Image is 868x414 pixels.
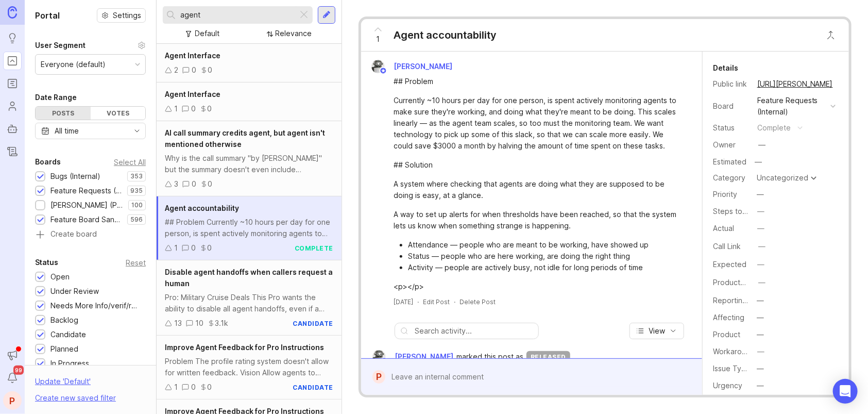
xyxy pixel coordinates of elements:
[50,314,78,326] div: Backlog
[3,97,22,115] a: Users
[157,260,342,336] a: Disable agent handoffs when callers request a humanPro: Military Cruise Deals This Pro wants the ...
[165,292,333,314] div: Pro: Military Cruise Deals This Pro wants the ability to disable all agent handoffs, even if a ca...
[754,77,836,91] a: [URL][PERSON_NAME]
[757,206,764,217] div: —
[165,356,333,378] div: Problem The profile rating system doesn't allow for written feedback. Vision Allow agents to expr...
[192,178,196,190] div: 0
[629,323,684,339] button: View
[757,174,808,181] div: Uncategorized
[713,330,740,339] label: Product
[380,67,387,75] img: member badge
[713,139,749,151] div: Owner
[191,382,196,393] div: 0
[417,297,419,306] div: ·
[36,107,91,120] div: Posts
[165,51,220,60] span: Agent Interface
[757,346,764,357] div: —
[526,351,570,363] div: released
[713,78,749,90] div: Public link
[3,29,22,47] a: Ideas
[755,276,769,289] button: ProductboardID
[130,216,143,224] p: 596
[35,91,77,104] div: Date Range
[757,122,791,134] div: complete
[215,318,228,329] div: 3.1k
[165,217,333,239] div: ## Problem Currently ~10 hours per day for one person, is spent actively monitoring agents to mak...
[713,260,746,269] label: Expected
[174,382,178,393] div: 1
[713,207,783,216] label: Steps to Reproduce
[174,242,178,254] div: 1
[165,90,220,98] span: Agent Interface
[195,28,220,39] div: Default
[195,318,203,329] div: 10
[754,345,768,358] button: Workaround
[381,357,388,365] img: member badge
[408,251,682,262] li: Status — people who are here working, are doing the right thing
[207,382,212,393] div: 0
[713,172,749,184] div: Category
[191,242,196,254] div: 0
[50,358,89,369] div: In Progress
[157,121,342,196] a: AI call summary credits agent, but agent isn't mentioned otherwiseWhy is the call summary "by [PE...
[207,103,212,114] div: 0
[454,297,455,306] div: ·
[41,59,106,70] div: Everyone (default)
[758,139,765,151] div: —
[208,178,212,190] div: 0
[35,230,146,240] a: Create board
[3,369,22,387] button: Notifications
[50,271,70,283] div: Open
[395,351,453,362] span: [PERSON_NAME]
[755,240,769,253] button: Call Link
[35,39,86,52] div: User Segment
[293,319,334,328] div: candidate
[757,95,826,118] div: Feature Requests (Internal)
[3,391,22,410] button: P
[165,153,333,175] div: Why is the call summary "by [PERSON_NAME]" but the summary doesn't even include [PERSON_NAME] as ...
[8,6,17,18] img: Canny Home
[157,82,342,121] a: Agent Interface100
[50,171,100,182] div: Bugs (Internal)
[757,223,764,234] div: —
[174,178,178,190] div: 3
[157,336,342,400] a: Improve Agent Feedback for Pro InstructionsProblem The profile rating system doesn't allow for wr...
[113,10,141,21] span: Settings
[754,205,768,218] button: Steps to Reproduce
[394,95,682,152] div: Currently ~10 hours per day for one person, is spent actively monitoring agents to make sure they...
[50,329,86,340] div: Candidate
[377,34,380,45] span: 1
[757,295,764,306] div: —
[208,64,212,76] div: 0
[713,278,768,287] label: ProductboardID
[394,209,682,231] div: A way to set up alerts for when thresholds have been reached, so that the system lets us know whe...
[191,103,196,114] div: 0
[394,298,413,306] time: [DATE]
[394,62,452,71] span: [PERSON_NAME]
[3,142,22,161] a: Changelog
[757,329,764,340] div: —
[833,379,858,404] div: Open Intercom Messenger
[180,9,294,21] input: Search...
[35,392,116,404] div: Create new saved filter
[713,381,742,390] label: Urgency
[35,376,91,392] div: Update ' Default '
[35,9,60,22] h1: Portal
[394,159,682,171] div: ## Solution
[371,60,385,73] img: Justin Maxwell
[757,259,764,270] div: —
[174,318,182,329] div: 13
[758,241,765,252] div: —
[293,383,334,392] div: candidate
[366,350,456,363] a: Justin Maxwell[PERSON_NAME]
[97,8,146,23] button: Settings
[394,281,682,292] div: <p></p>
[757,312,764,323] div: —
[713,296,768,305] label: Reporting Team
[3,52,22,70] a: Portal
[174,103,178,114] div: 1
[757,189,764,200] div: —
[757,363,764,374] div: —
[50,343,78,355] div: Planned
[713,224,734,233] label: Actual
